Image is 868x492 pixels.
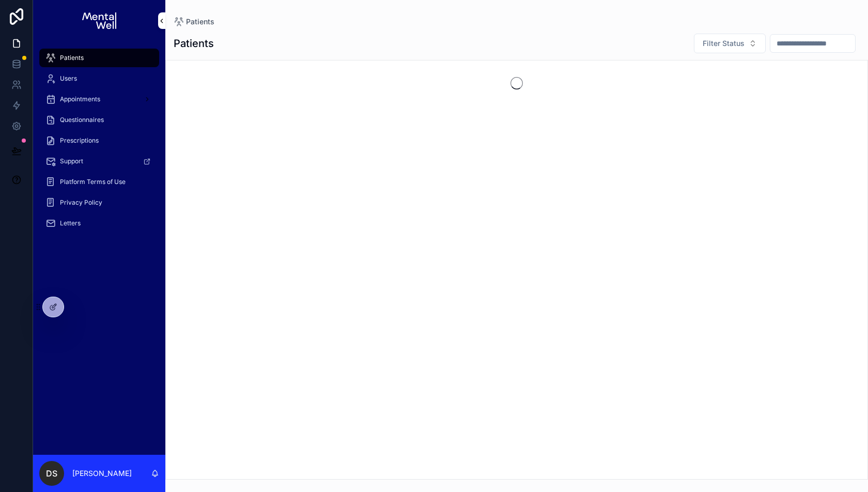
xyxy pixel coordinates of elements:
span: Filter Status [703,38,745,49]
img: App logo [82,12,116,29]
span: Letters [60,219,81,227]
a: Letters [39,214,159,233]
button: Select Button [694,34,766,53]
a: Patients [39,49,159,67]
span: Users [60,74,77,83]
span: Appointments [60,95,100,103]
a: Support [39,152,159,171]
span: Patients [186,17,214,27]
span: Patients [60,54,84,62]
span: Questionnaires [60,116,104,124]
a: Prescriptions [39,131,159,150]
span: Support [60,157,83,165]
a: Platform Terms of Use [39,173,159,191]
span: Prescriptions [60,136,99,145]
span: Privacy Policy [60,198,102,207]
a: Appointments [39,90,159,109]
span: DS [46,467,57,480]
a: Questionnaires [39,111,159,129]
p: [PERSON_NAME] [72,468,132,479]
a: Users [39,69,159,88]
a: Privacy Policy [39,193,159,212]
a: Patients [174,17,214,27]
span: Platform Terms of Use [60,178,126,186]
h1: Patients [174,36,214,51]
div: scrollable content [33,41,165,246]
